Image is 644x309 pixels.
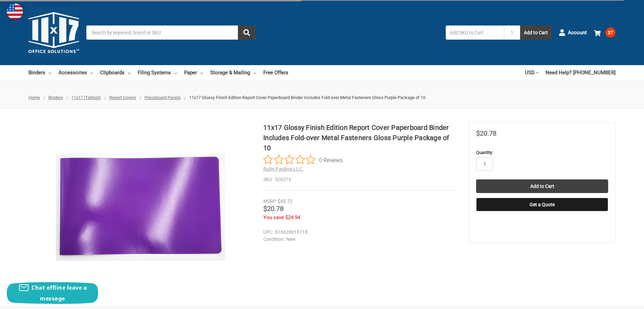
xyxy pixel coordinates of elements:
a: Ruby Paulina LLC. [263,166,303,172]
label: Quantity: [476,149,608,156]
a: Need Help? [PHONE_NUMBER] [546,65,616,80]
dd: New [263,236,454,243]
img: duty and tax information for United States [7,3,23,20]
span: 0 Reviews [319,155,343,165]
dd: 526375 [263,176,458,183]
a: 37 [594,24,616,41]
input: Add SKU to Cart [446,25,504,40]
input: Add to Cart [476,179,608,193]
a: Accessories [59,65,93,80]
a: Pressboard Panels [145,95,181,100]
a: Storage & Mailing [210,65,256,80]
a: Filing Systems [138,65,177,80]
a: Binders [48,95,63,100]
span: 11x17 Glossy Finish Edition Report Cover Paperboard Binder Includes Fold-over Metal Fasteners Glo... [189,95,425,100]
span: $20.78 [476,129,496,137]
span: You save [263,214,284,220]
a: Paper [184,65,203,80]
button: Rated 0 out of 5 stars from 0 reviews. Jump to reviews. [263,155,343,165]
span: Chat offline leave a message [31,284,87,302]
a: USD [525,65,538,80]
h1: 11x17 Glossy Finish Edition Report Cover Paperboard Binder Includes Fold-over Metal Fasteners Glo... [263,122,458,153]
dt: SKU: [263,176,273,183]
a: Report Covers [109,95,136,100]
a: 11x17 (Tabloid) [71,95,101,100]
a: Free Offers [263,65,288,80]
a: Binders [28,65,51,80]
a: Home [28,95,40,100]
button: Get a Quote [476,198,608,211]
dd: 816628016718 [263,229,454,236]
div: MSRP [263,198,276,205]
a: Account [559,24,587,41]
span: Account [568,29,587,37]
dt: Condition: [263,236,285,243]
a: Clipboards [100,65,131,80]
img: 11x17 Glossy Finish Edition Report Cover Paperboard Binder Includes Fold-over Metal Fasteners Glo... [56,154,225,261]
dt: UPC: [263,229,273,236]
button: Add to Cart [520,25,552,40]
span: $24.94 [285,214,300,220]
span: $20.78 [263,205,284,213]
img: 11x17.com [28,7,79,58]
button: Chat offline leave a message [7,282,98,304]
span: $45.72 [277,198,292,205]
span: 37 [605,27,616,38]
input: Search by keyword, brand or SKU [86,25,256,40]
